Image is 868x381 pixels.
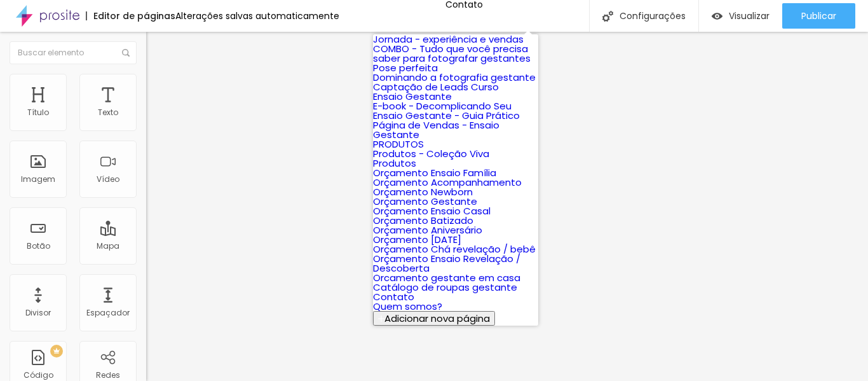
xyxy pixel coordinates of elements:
[699,3,782,29] button: Visualizar
[97,175,119,184] div: Vídeo
[373,80,499,94] a: Captação de Leads Curso
[373,300,442,313] a: Quem somos?
[175,11,339,20] div: Alterações salvas automaticamente
[373,233,461,246] a: Orçamento [DATE]
[373,42,531,65] a: COMBO - Tudo que você precisa saber para fotografar gestantes
[373,61,438,74] a: Pose perfeita
[27,242,50,251] div: Botão
[373,290,414,303] a: Contato
[373,223,482,237] a: Orçamento Aniversário
[373,242,536,256] a: Orçamento Chá revelação / bebê
[27,108,49,117] div: Título
[712,11,722,22] img: view-1.svg
[373,281,517,294] a: Catálogo de roupas gestante
[373,271,520,284] a: Orcamento gestante em casa
[373,185,473,198] a: Orçamento Newborn
[373,252,520,275] a: Orçamento Ensaio Revelação / Descoberta
[21,175,55,184] div: Imagem
[146,32,868,381] iframe: Editor
[384,312,490,325] span: Adicionar nova página
[97,242,119,251] div: Mapa
[373,176,522,189] a: Orçamento Acompanhamento
[373,118,499,141] a: Página de Vendas - Ensaio Gestante
[373,204,491,218] a: Orçamento Ensaio Casal
[373,156,416,170] a: Produtos
[98,108,118,117] div: Texto
[10,41,137,64] input: Buscar elemento
[122,49,130,57] img: Icone
[86,308,130,317] div: Espaçador
[373,195,477,208] a: Orçamento Gestante
[729,11,770,21] span: Visualizar
[373,214,473,227] a: Orçamento Batizado
[25,308,51,317] div: Divisor
[373,311,495,326] button: Adicionar nova página
[373,137,424,151] a: PRODUTOS
[86,11,175,20] div: Editor de páginas
[373,71,536,84] a: Dominando a fotografia gestante
[801,11,836,21] span: Publicar
[602,11,613,22] img: Icone
[373,166,496,179] a: Orçamento Ensaio Família
[373,99,520,122] a: E-book - Decomplicando Seu Ensaio Gestante - Guia Prático
[373,32,524,46] a: Jornada - experiência e vendas
[373,90,452,103] a: Ensaio Gestante
[782,3,855,29] button: Publicar
[373,147,489,160] a: Produtos - Coleção Viva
